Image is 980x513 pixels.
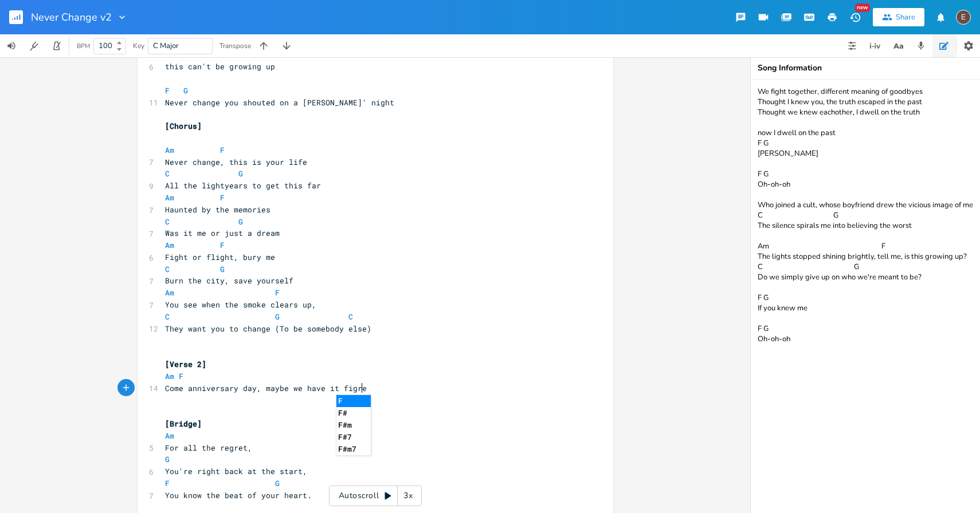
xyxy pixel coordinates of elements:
[220,240,225,250] span: F
[873,8,924,26] button: Share
[153,41,179,51] span: C Major
[956,4,971,30] button: E
[133,42,144,49] div: Key
[336,395,371,407] li: F
[220,192,225,203] span: F
[165,85,170,96] span: F
[165,431,174,441] span: Am
[165,216,170,227] span: C
[165,228,280,238] span: Was it me or just a dream
[165,275,293,286] span: Burn the city, save yourself
[855,3,870,12] div: New
[165,168,170,179] span: C
[165,204,271,215] span: Haunted by the memories
[336,443,371,455] li: F#m7
[336,419,371,431] li: F#m
[956,10,971,25] div: edward
[336,431,371,443] li: F#7
[165,466,307,476] span: You're right back at the start,
[275,478,280,488] span: G
[165,180,321,191] span: All the lightyears to get this far
[165,157,307,167] span: Never change, this is your life
[165,371,174,381] span: Am
[165,359,206,369] span: [Verse 2]
[165,478,170,488] span: F
[165,61,275,72] span: this can't be growing up
[165,299,316,310] span: You see when the smoke clears up,
[165,443,252,453] span: For all the regret,
[165,383,367,393] span: Come anniversary day, maybe we have it figre
[165,454,170,464] span: G
[844,7,867,27] button: New
[751,80,980,513] textarea: We fight together, different meaning of goodbyes Thought I knew you, the truth escaped in the pas...
[165,264,170,274] span: C
[183,85,188,96] span: G
[219,42,251,49] div: Transpose
[398,486,418,506] div: 3x
[165,145,174,155] span: Am
[77,43,90,49] div: BPM
[220,264,225,274] span: G
[275,311,280,322] span: G
[179,371,183,381] span: F
[329,486,422,506] div: Autoscroll
[238,168,243,179] span: G
[165,121,202,131] span: [Chorus]
[165,311,170,322] span: C
[165,240,174,250] span: Am
[758,64,973,72] div: Song Information
[220,145,225,155] span: F
[165,490,312,500] span: You know the beat of your heart.
[31,12,112,22] span: Never Change v2
[348,311,353,322] span: C
[336,407,371,419] li: F#
[275,287,280,298] span: F
[165,192,174,203] span: Am
[165,97,394,108] span: Never change you shouted on a [PERSON_NAME]' night
[165,252,275,262] span: Fight or flight, bury me
[165,323,371,334] span: They want you to change (To be somebody else)
[238,216,243,227] span: G
[165,419,202,429] span: [Bridge]
[896,12,915,22] div: Share
[165,287,174,298] span: Am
